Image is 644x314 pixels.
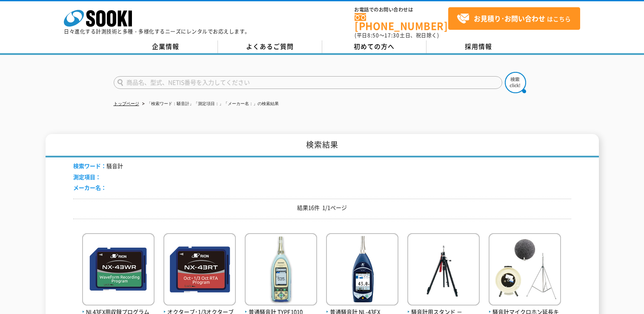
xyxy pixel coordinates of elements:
[367,31,379,39] span: 8:50
[73,162,123,171] li: 騒音計
[245,233,317,308] img: TYPE1010
[384,31,400,39] span: 17:30
[64,29,250,34] p: 日々進化する計測技術と多種・多様化するニーズにレンタルでお応えします。
[73,162,106,170] span: 検索ワード：
[73,203,571,212] p: 結果16件 1/1ページ
[355,7,448,12] span: お電話でのお問い合わせは
[140,100,279,108] li: 「検索ワード：騒音計」「測定項目：」「メーカー名：」の検索結果
[46,134,599,157] h1: 検索結果
[354,42,395,51] span: 初めての方へ
[407,233,480,308] img: －
[82,233,155,308] img: NX-43WR
[322,40,426,53] a: 初めての方へ
[73,183,106,191] span: メーカー名：
[114,40,218,53] a: 企業情報
[114,101,139,106] a: トップページ
[426,40,531,53] a: 採用情報
[326,233,398,308] img: NL-43EX
[457,12,571,25] span: はこちら
[163,233,236,308] img: NX-43RT
[474,13,545,23] strong: お見積り･お問い合わせ
[448,7,580,30] a: お見積り･お問い合わせはこちら
[355,31,439,39] span: (平日 ～ 土日、祝日除く)
[73,173,101,181] span: 測定項目：
[489,233,561,308] img: EC-04C(30m)
[355,13,448,31] a: [PHONE_NUMBER]
[114,76,502,89] input: 商品名、型式、NETIS番号を入力してください
[505,72,526,93] img: btn_search.png
[218,40,322,53] a: よくあるご質問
